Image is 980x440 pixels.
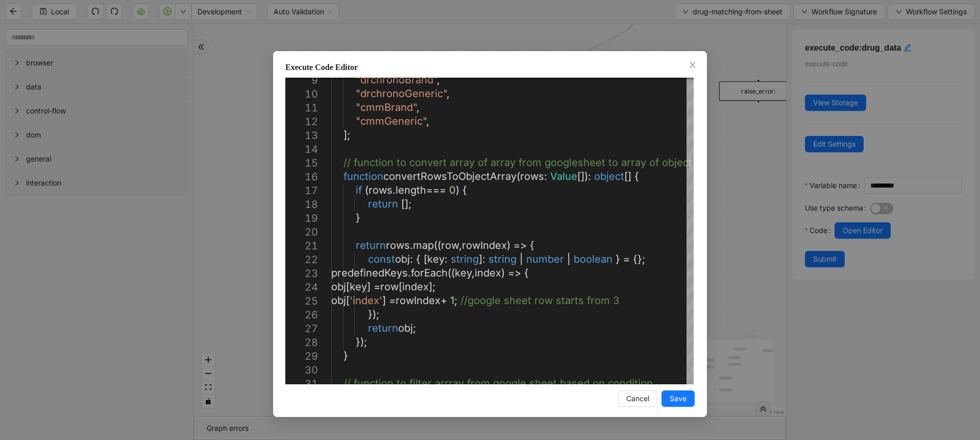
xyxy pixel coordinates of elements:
span: 0 [449,184,456,196]
span: ) [501,267,505,279]
span: //google sheet row starts from 3 [460,294,619,307]
div: 13 [285,129,318,143]
span: : [410,253,413,265]
span: row [380,281,399,293]
span: [ [346,281,350,293]
span: string [488,253,517,265]
span: [ [424,253,427,265]
span: | [520,253,523,265]
button: Cancel [618,390,657,407]
span: Save [670,393,687,404]
span: "cmmGeneric" [356,115,426,127]
span: rows [520,170,544,182]
button: Save [661,390,695,407]
span: close [689,61,697,69]
span: obj [398,322,413,334]
button: Close [687,60,698,71]
span: } [616,253,620,265]
span: ) [456,184,459,196]
span: boolean [574,253,612,265]
span: + [440,294,447,307]
span: rowIndex [396,294,440,307]
span: = [374,281,380,293]
div: 23 [285,267,318,281]
span: forEach [411,267,448,279]
span: number [526,253,564,265]
span: 'index' [350,294,382,307]
span: length [396,184,426,196]
span: sheet to array of object [578,156,692,169]
span: ) [507,239,510,251]
span: , [426,115,429,127]
div: 14 [285,143,318,156]
span: obj [331,281,346,293]
div: 19 [285,212,318,225]
span: predefinedKeys [331,267,408,279]
div: 20 [285,225,318,239]
div: 17 [285,184,318,198]
span: ; [413,322,416,334]
span: : [445,253,448,265]
span: | [567,253,571,265]
span: ed on condition [577,377,653,389]
span: return [356,239,386,251]
span: function [344,170,383,182]
span: ]; [344,129,350,141]
div: 12 [285,115,318,129]
span: return [368,198,398,210]
div: 10 [285,87,318,101]
div: 21 [285,239,318,253]
span: ]; [429,281,435,293]
span: key [350,281,367,293]
span: === [426,184,446,196]
span: obj [331,294,346,307]
span: Cancel [626,393,649,404]
span: , [472,267,475,279]
span: , [447,87,450,100]
div: 29 [285,350,318,363]
span: map [413,239,434,251]
span: rowIndex [462,239,507,251]
span: }); [368,308,379,320]
span: (( [448,267,455,279]
span: Value [550,170,577,182]
span: (( [434,239,441,251]
span: key [427,253,445,265]
span: index [402,281,429,293]
span: "cmmBrand" [356,101,416,113]
div: 16 [285,170,318,184]
span: ] [367,281,371,293]
span: []): [577,170,591,182]
span: => [513,239,527,251]
span: , [416,101,420,113]
div: 22 [285,253,318,267]
span: { [416,253,421,265]
span: []; [401,198,411,210]
div: Execute Code Editor [285,61,695,74]
span: convertRowsToObjectArray [383,170,517,182]
span: : [544,170,547,182]
span: , [459,239,462,251]
span: . [393,184,396,196]
span: . [408,267,411,279]
span: rows [386,239,410,251]
span: obj [395,253,410,265]
span: [] [624,170,631,182]
span: object [594,170,624,182]
span: => [508,267,521,279]
span: string [451,253,479,265]
span: }); [356,336,367,348]
span: } [356,212,360,224]
span: key [455,267,472,279]
div: 25 [285,294,318,308]
div: 28 [285,336,318,350]
span: "drchronoGeneric" [356,87,447,100]
span: { [634,170,639,182]
span: row [441,239,459,251]
div: 26 [285,308,318,322]
span: ; [454,294,457,307]
span: // function to filter arrray from google sheet bas [344,377,577,389]
span: ] [382,294,386,307]
span: index [475,267,501,279]
span: ( [517,170,520,182]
